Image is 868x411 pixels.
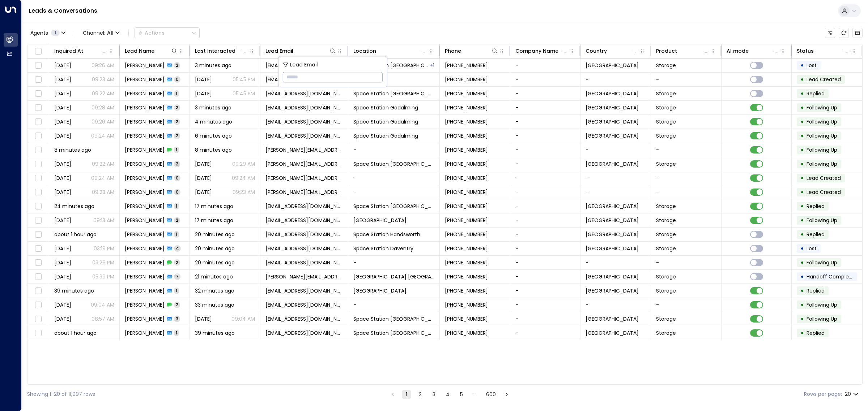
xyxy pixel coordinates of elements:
[54,76,71,83] span: Sep 03, 2025
[265,90,343,97] span: ahsanjir@hotmail.com
[348,298,440,312] td: -
[586,217,639,224] span: United Kingdom
[807,217,837,224] span: Following Up
[34,216,43,225] span: Toggle select row
[586,47,607,55] div: Country
[800,299,804,311] div: •
[445,118,488,125] span: +447627341021
[174,175,180,181] span: 0
[445,217,488,224] span: +447923389897
[265,301,343,308] span: Mateuszfal@hotmail.co.uk
[510,129,581,143] td: -
[845,389,860,399] div: 20
[195,273,233,280] span: 21 minutes ago
[195,90,212,97] span: Sep 04, 2025
[800,144,804,156] div: •
[174,245,181,251] span: 4
[174,161,180,167] span: 2
[233,189,255,196] p: 09:23 AM
[580,73,651,86] td: -
[265,160,343,168] span: rebecca_ludden@hotmail.com
[656,47,710,55] div: Product
[580,298,651,312] td: -
[54,118,71,125] span: Yesterday
[195,104,231,111] span: 3 minutes ago
[54,160,71,168] span: Sep 11, 2025
[174,118,180,125] span: 2
[510,213,581,227] td: -
[353,273,434,280] span: Space Station Uxbridge
[445,62,488,69] span: +447837363635
[807,132,837,139] span: Following Up
[54,287,94,294] span: 39 minutes ago
[54,47,108,55] div: Inquired At
[265,47,336,55] div: Lead Email
[807,104,837,111] span: Following Up
[807,174,841,182] span: Lead Created
[656,203,676,210] span: Storage
[91,301,114,308] p: 09:04 AM
[651,143,722,157] td: -
[125,104,165,111] span: Julie Delaney
[807,231,825,238] span: Replied
[800,271,804,283] div: •
[510,143,581,157] td: -
[54,132,71,139] span: Yesterday
[651,171,722,185] td: -
[54,174,71,182] span: Sep 11, 2025
[580,185,651,199] td: -
[457,390,466,399] button: Go to page 5
[416,390,425,399] button: Go to page 2
[839,28,849,38] span: Refresh
[353,47,428,55] div: Location
[195,174,212,182] span: Sep 11, 2025
[510,171,581,185] td: -
[443,390,452,399] button: Go to page 4
[125,259,165,266] span: Charlie Rudge
[445,245,488,252] span: +447707251804
[34,230,43,239] span: Toggle select row
[348,171,440,185] td: -
[34,188,43,197] span: Toggle select row
[34,300,43,310] span: Toggle select row
[651,256,722,269] td: -
[445,287,488,294] span: +447368189116
[353,203,434,210] span: Space Station Wakefield
[510,185,581,199] td: -
[174,76,180,82] span: 0
[510,87,581,100] td: -
[807,76,841,83] span: Lead Created
[445,47,498,55] div: Phone
[852,28,863,38] button: Archived Leads
[510,101,581,114] td: -
[800,158,804,170] div: •
[195,301,234,308] span: 33 minutes ago
[174,203,179,209] span: 1
[34,202,43,211] span: Toggle select row
[54,301,71,308] span: Sep 09, 2025
[348,185,440,199] td: -
[445,301,488,308] span: +447725566105
[54,62,71,69] span: Sep 03, 2025
[195,47,248,55] div: Last Interacted
[125,47,178,55] div: Lead Name
[125,287,165,294] span: Michelle Smith
[125,301,165,308] span: Mateusz Fal
[195,47,235,55] div: Last Interacted
[800,186,804,198] div: •
[54,259,71,266] span: Sep 03, 2025
[727,47,780,55] div: AI mode
[54,273,71,280] span: Aug 19, 2025
[800,214,804,226] div: •
[125,174,165,182] span: Rebecca Ludden
[807,259,837,266] span: Following Up
[651,185,722,199] td: -
[91,132,114,139] p: 09:24 AM
[353,231,420,238] span: Space Station Handsworth
[265,259,343,266] span: charlesrudge@hotmail.com
[125,189,165,196] span: Rebecca Ludden
[510,157,581,171] td: -
[353,245,413,252] span: Space Station Daventry
[92,160,114,168] p: 09:22 AM
[195,62,231,69] span: 3 minutes ago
